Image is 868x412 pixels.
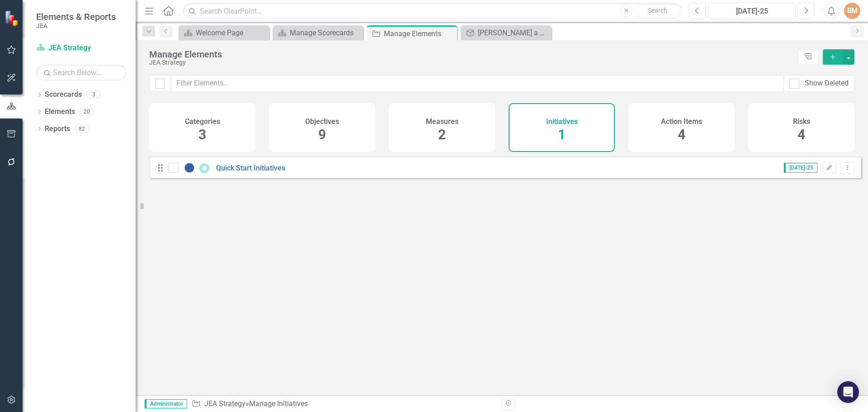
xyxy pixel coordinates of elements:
[546,118,578,126] h4: Initiatives
[275,27,361,38] a: Manage Scorecards
[184,162,195,173] img: On Hold
[793,118,810,126] h4: Risks
[844,3,860,19] button: BM
[36,43,127,53] a: JEA Strategy
[181,27,267,38] a: Welcome Page
[635,5,680,17] button: Search
[712,6,792,17] div: [DATE]-25
[708,3,795,19] button: [DATE]-25
[5,10,20,26] img: ClearPoint Strategy
[185,118,220,126] h4: Categories
[290,27,361,38] div: Manage Scorecards
[805,78,849,89] div: Show Deleted
[192,399,495,409] div: » Manage Initiatives
[463,27,549,38] a: [PERSON_NAME] a Culture of Trust and Collaboration
[170,75,784,92] input: Filter Elements...
[149,59,793,66] div: JEA Strategy
[426,118,458,126] h4: Measures
[36,22,116,29] small: JEA
[45,90,82,100] a: Scorecards
[75,125,89,133] div: 82
[36,65,127,81] input: Search Below...
[198,127,206,142] span: 3
[305,118,339,126] h4: Objectives
[478,27,549,38] div: [PERSON_NAME] a Culture of Trust and Collaboration
[784,163,817,173] span: [DATE]-25
[183,3,682,19] input: Search ClearPoint...
[558,127,566,142] span: 1
[318,127,326,142] span: 9
[384,28,455,39] div: Manage Elements
[80,108,94,116] div: 20
[45,124,70,134] a: Reports
[797,127,805,142] span: 4
[837,381,859,403] div: Open Intercom Messenger
[648,7,667,14] span: Search
[216,164,285,172] a: Quick Start Initiatives
[678,127,685,142] span: 4
[149,49,793,59] div: Manage Elements
[45,107,75,117] a: Elements
[661,118,702,126] h4: Action Items
[36,11,116,22] span: Elements & Reports
[204,399,245,408] a: JEA Strategy
[438,127,446,142] span: 2
[196,27,267,38] div: Welcome Page
[145,399,187,408] span: Administrator
[86,91,101,99] div: 3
